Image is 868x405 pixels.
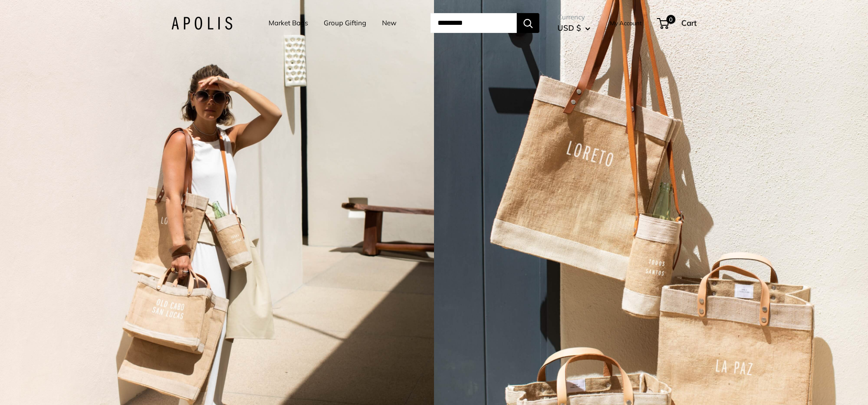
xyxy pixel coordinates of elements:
[557,11,590,23] span: Currency
[171,17,232,30] img: Apolis
[517,13,539,33] button: Search
[430,13,517,33] input: Search...
[557,21,590,35] button: USD $
[324,17,366,29] a: Group Gifting
[658,16,697,30] a: 0 Cart
[382,17,396,29] a: New
[557,23,581,33] span: USD $
[681,18,697,28] span: Cart
[610,18,642,28] a: My Account
[666,15,675,24] span: 0
[269,17,308,29] a: Market Bags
